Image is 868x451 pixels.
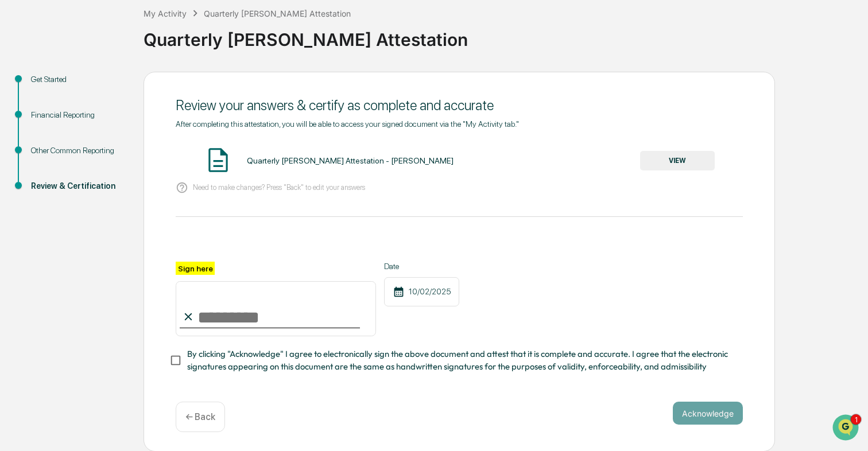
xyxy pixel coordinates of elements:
[81,253,139,262] a: Powered byPylon
[11,227,21,236] div: 🔎
[31,180,125,192] div: Review & Certification
[102,156,125,165] span: [DATE]
[83,205,92,214] div: 🗄️
[31,109,125,121] div: Financial Reporting
[31,145,125,157] div: Other Common Reporting
[79,199,147,220] a: 🗄️Attestations
[673,402,743,425] button: Acknowledge
[384,262,459,271] label: Date
[195,91,209,105] button: Start new chat
[52,88,188,99] div: Start new chat
[11,24,209,42] p: How can we help?
[204,146,232,174] img: Document Icon
[178,125,209,139] button: See all
[11,127,77,137] div: Past conversations
[247,156,454,165] div: Quarterly [PERSON_NAME] Attestation - [PERSON_NAME]
[7,221,77,242] a: 🔎Data Lookup
[11,145,30,164] img: Jack Rasmussen
[95,156,99,165] span: •
[193,183,365,192] p: Need to make changes? Press "Back" to edit your answers
[31,73,125,85] div: Get Started
[176,119,519,129] span: After completing this attestation, you will be able to access your signed document via the "My Ac...
[36,156,93,165] span: [PERSON_NAME]
[384,277,459,306] div: 10/02/2025
[640,151,715,170] button: VIEW
[11,205,21,214] div: 🖐️
[23,204,74,215] span: Preclearance
[144,20,862,50] div: Quarterly [PERSON_NAME] Attestation
[23,226,72,237] span: Data Lookup
[185,411,215,422] p: ← Back
[176,262,215,275] label: Sign here
[23,157,32,166] img: 1746055101610-c473b297-6a78-478c-a979-82029cc54cd1
[95,204,142,215] span: Attestations
[176,97,743,114] div: Review your answers & certify as complete and accurate
[187,348,734,374] span: By clicking "Acknowledge" I agree to electronically sign the above document and attest that it is...
[24,88,45,108] img: 8933085812038_c878075ebb4cc5468115_72.jpg
[7,199,79,220] a: 🖐️Preclearance
[831,413,862,444] iframe: Open customer support
[204,9,351,18] div: Quarterly [PERSON_NAME] Attestation
[114,254,139,262] span: Pylon
[52,99,158,108] div: We're available if you need us!
[144,9,187,18] div: My Activity
[11,88,32,108] img: 1746055101610-c473b297-6a78-478c-a979-82029cc54cd1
